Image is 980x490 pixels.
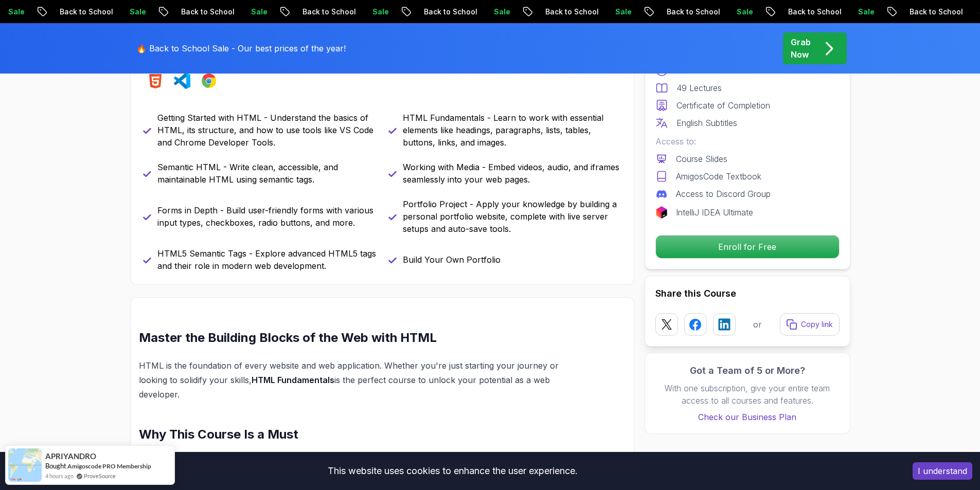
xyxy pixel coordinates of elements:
[726,7,759,17] p: Sale
[157,204,376,229] p: Forms in Depth - Build user-friendly forms with various input types, checkboxes, radio buttons, a...
[676,153,727,165] p: Course Slides
[676,206,753,219] p: IntelliJ IDEA Ultimate
[655,286,840,301] h2: Share this Course
[362,7,395,17] p: Sale
[170,7,240,17] p: Back to School
[292,7,362,17] p: Back to School
[403,198,621,235] p: Portfolio Project - Apply your knowledge by building a personal portfolio website, complete with ...
[655,364,840,378] h3: Got a Team of 5 or More?
[147,72,164,89] img: html logo
[157,112,376,149] p: Getting Started with HTML - Understand the basics of HTML, its structure, and how to use tools li...
[139,358,577,402] p: HTML is the foundation of every website and web application. Whether you're just starting your jo...
[777,7,847,17] p: Back to School
[67,462,151,470] a: Amigoscode PRO Membership
[753,318,762,331] p: or
[676,117,737,129] p: English Subtitles
[534,7,604,17] p: Back to School
[483,7,516,17] p: Sale
[913,462,972,480] button: Accept cookies
[604,7,637,17] p: Sale
[45,452,96,461] span: APRIYANDRO
[403,253,501,266] p: Build Your Own Portfolio
[413,7,483,17] p: Back to School
[403,112,621,149] p: HTML Fundamentals - Learn to work with essential elements like headings, paragraphs, lists, table...
[656,235,839,258] p: Enroll for Free
[240,7,273,17] p: Sale
[655,411,840,423] a: Check our Business Plan
[655,206,668,219] img: jetbrains logo
[201,72,217,89] img: chrome logo
[119,7,152,17] p: Sale
[676,99,770,112] p: Certificate of Completion
[252,375,334,385] strong: HTML Fundamentals
[139,426,577,443] h2: Why This Course Is a Must
[676,188,771,200] p: Access to Discord Group
[49,7,119,17] p: Back to School
[847,7,880,17] p: Sale
[174,72,190,89] img: vscode logo
[157,247,376,272] p: HTML5 Semantic Tags - Explore advanced HTML5 tags and their role in modern web development.
[899,7,969,17] p: Back to School
[791,36,811,61] p: Grab Now
[8,460,897,482] div: This website uses cookies to enhance the user experience.
[780,313,840,336] button: Copy link
[136,42,346,55] p: 🔥 Back to School Sale - Our best prices of the year!
[8,448,42,482] img: provesource social proof notification image
[45,462,66,470] span: Bought
[45,471,74,480] span: 4 hours ago
[676,82,722,94] p: 49 Lectures
[139,330,577,346] h2: Master the Building Blocks of the Web with HTML
[157,161,376,186] p: Semantic HTML - Write clean, accessible, and maintainable HTML using semantic tags.
[655,235,840,259] button: Enroll for Free
[403,161,621,186] p: Working with Media - Embed videos, audio, and iframes seamlessly into your web pages.
[676,170,761,183] p: AmigosCode Textbook
[656,7,726,17] p: Back to School
[84,471,116,480] a: ProveSource
[655,135,840,148] p: Access to:
[655,382,840,407] p: With one subscription, give your entire team access to all courses and features.
[801,319,833,330] p: Copy link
